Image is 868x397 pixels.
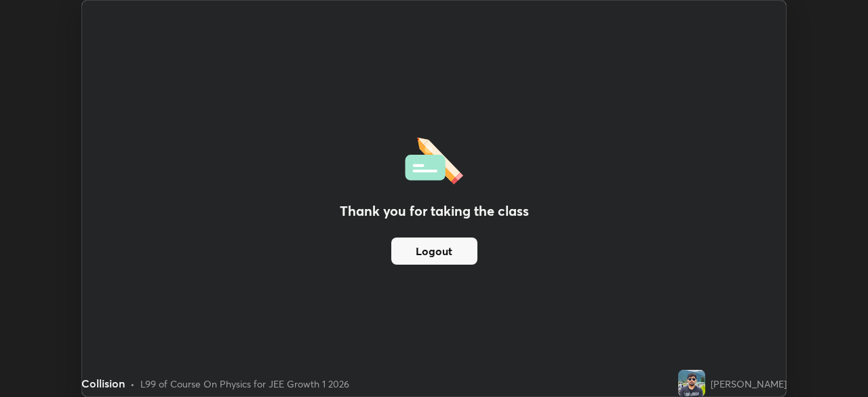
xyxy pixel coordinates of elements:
[391,238,477,265] button: Logout
[711,377,787,391] div: [PERSON_NAME]
[130,377,135,391] div: •
[81,375,125,392] div: Collision
[678,370,705,397] img: b94a4ccbac2546dc983eb2139155ff30.jpg
[405,133,463,185] img: offlineFeedback.1438e8b3.svg
[340,201,529,221] h2: Thank you for taking the class
[140,377,349,391] div: L99 of Course On Physics for JEE Growth 1 2026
